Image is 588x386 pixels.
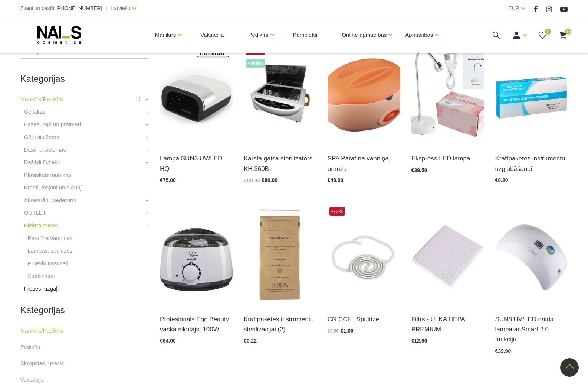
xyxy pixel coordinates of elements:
span: €0.22 [244,338,257,344]
a: Putekļu nosūcēji [28,259,68,268]
span: €12.90 [411,338,427,344]
img: Parafīna vanniņa roku un pēdu procedūrām. Parafīna aplikācijas momentāli padara ādu ļoti zīdainu,... [328,44,400,144]
a: Skropstas, uzacis [20,359,64,368]
span: €1.00 [341,328,354,334]
a: Karstā gaisa sterilizators KH 360B [244,153,316,173]
span: 0 [545,29,551,35]
a: Vaksācija [20,375,44,384]
img: Kraftpaketes instrumentu uzglabāšanai.Pieejami dažādi izmēri:135x280mm140x260mm90x260mm... [495,44,568,144]
a: Frēzes, uzgaļi [24,284,59,293]
h2: Kategorijas [20,305,149,315]
a: + [145,208,149,217]
a: Kraftpaketes instrumentu sterilizācijai (2) [244,314,316,334]
span: +Video [246,59,265,68]
a: CN CCFL Spuldze [328,314,400,324]
span: | [106,4,108,13]
a: Komplekti [287,17,323,53]
a: + [145,120,149,129]
a: Klasiskais manikīrs [24,171,72,179]
img: Kraftpaketes instrumentu sterilizācijaiPieejamie izmēri:100x200mm... [244,205,316,305]
span: €48.00 [328,177,344,183]
a: + [145,133,149,142]
a: + [145,221,149,230]
a: Lampas, spuldzes [28,246,73,255]
a: Latviešu [111,4,131,13]
a: Krēmi, losjoni un skrubji [24,183,83,192]
a: + [145,107,149,116]
a: Pedikīrs [248,20,268,50]
span: €39.90 [495,348,511,354]
img: Profesionāls Ego Beauty vaska sildītājsWaxing100 ir ražots no izturīgas ABS plastmasas, un tam ir... [160,205,233,305]
span: €75.00 [160,177,176,183]
a: 0 [538,30,547,40]
a: Pedikīrs [20,343,40,351]
a: + [145,196,149,205]
a: Manikīrs [155,20,176,50]
a: + [145,158,149,167]
span: €54.00 [160,338,176,344]
a: Vaksācija [194,17,230,53]
a: [PHONE_NUMBER] [56,6,102,11]
span: [PHONE_NUMBER] [56,5,102,11]
span: €0.20 [495,177,508,183]
a: Dažādi līdzekļi [24,158,60,167]
img: Modelis: SUNUV 3Jauda: 48WViļņu garums: 365+405nmKalpošanas ilgums: 50000 HRSPogas vadība:10s/30s... [160,44,233,144]
a: Online apmācības [342,20,387,50]
a: SUN8 UV/LED galda lampa ar Smart 2.0 funkciju [495,314,568,345]
span: 11 [135,95,141,104]
a: Filtrs - ULKA HEPA PREMIUM [411,314,484,334]
a: Lampa SUN3 UV/LED HQ [160,153,233,173]
a: Dizaina sistēmas [24,145,66,154]
a: EUR [508,4,519,13]
a: SPA Parafīna vanniņa, oranža [328,153,400,173]
a: + [145,145,149,154]
h2: Kategorijas [20,74,149,84]
a: Gēlu sistēmas [24,133,59,142]
span: -72% [329,207,345,216]
img: Karstā gaisa sterilizatoru var izmantot skaistumkopšanas salonos, manikīra kabinetos, ēdināšanas ... [244,44,316,144]
a: Apmācības [405,20,433,50]
a: Ekspress LED lampa [411,153,484,163]
div: Zvani un pasūti [20,4,102,13]
span: 0 [565,29,571,35]
a: Bāzes, topi un praimeri [24,120,81,129]
a: Manikīrs/Pedikīrs [20,326,63,335]
a: Manikīrs/Pedikīrs [20,95,63,104]
a: Profesionāls Ego Beauty vaska sildītājs, 100W [160,314,233,334]
span: | [529,4,530,13]
span: €80.00 [262,177,277,183]
img: Filtrs paredzēts manikīra putekļu savācējam PREMIUM... [411,205,484,305]
a: Aksesuāri, piederumi [24,196,76,205]
span: €101.45 [244,178,260,183]
span: €39.50 [411,167,427,173]
a: Kraftpaketes instrumentu uzglabāšanai [495,153,568,173]
a: Parafīna vanniņas [28,234,73,243]
img: Sun8 - pārnēsājama UV LED lampa. Specifikācijas: - Darbojas ar VISIEM gēliem un gēla lakām - Auto... [495,205,568,305]
a: + [145,95,149,104]
a: Elektroierīces [24,221,58,230]
a: Gēllakas [24,107,46,116]
img: Ekspress LED lampa.Ideāli piemērota šī brīža aktuālākajai gēla nagu pieaudzēšanas metodei - ekspr... [411,44,484,144]
span: €3.56 [328,328,339,334]
a: 0 [558,30,568,40]
a: Sterilizatori [28,272,55,280]
a: OUTLET [24,208,46,217]
img: CCFL lampas spuldze 12W. Aptuvenais kalpošanas laiks 6 mēneši.... [328,205,400,305]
